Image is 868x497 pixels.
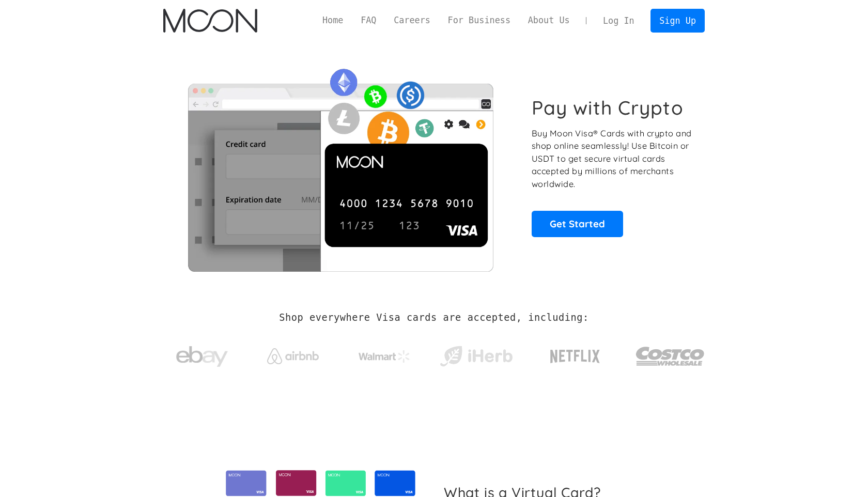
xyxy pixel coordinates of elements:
a: Log In [594,9,643,32]
img: ebay [176,340,228,373]
a: About Us [519,14,579,27]
img: Moon Cards let you spend your crypto anywhere Visa is accepted. [163,61,517,271]
a: Home [314,14,352,27]
a: home [163,9,257,33]
a: ebay [163,330,240,378]
a: Sign Up [650,9,704,32]
a: iHerb [438,333,515,375]
img: Walmart [359,350,410,363]
img: Airbnb [267,348,319,364]
a: Careers [385,14,439,27]
img: iHerb [438,343,515,370]
a: For Business [439,14,519,27]
img: Moon Logo [163,9,257,33]
a: Get Started [532,211,623,237]
a: FAQ [352,14,385,27]
h1: Pay with Crypto [532,96,684,119]
h2: Shop everywhere Visa cards are accepted, including: [279,312,588,323]
img: Costco [636,337,705,376]
img: Netflix [549,344,601,369]
a: Airbnb [255,338,332,369]
a: Netflix [529,333,622,375]
a: Costco [636,327,705,381]
a: Walmart [346,340,423,368]
p: Buy Moon Visa® Cards with crypto and shop online seamlessly! Use Bitcoin or USDT to get secure vi... [532,127,693,191]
